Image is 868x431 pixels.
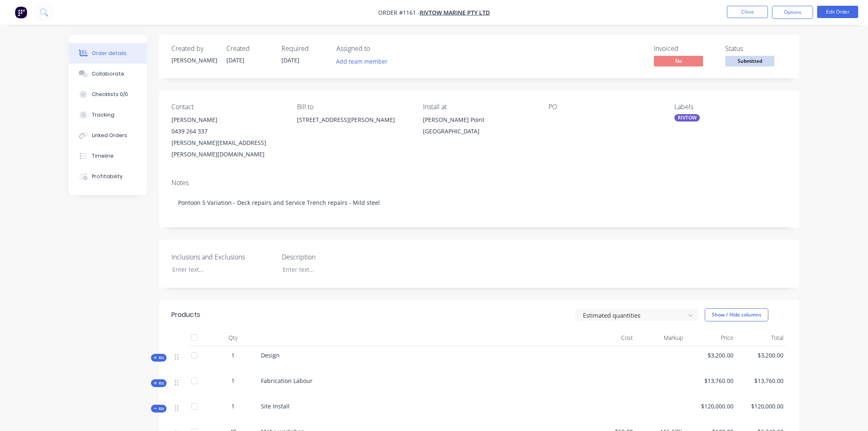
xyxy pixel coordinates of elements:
span: 1 [231,402,235,410]
div: [PERSON_NAME] Point [GEOGRAPHIC_DATA] [423,114,535,140]
div: [STREET_ADDRESS][PERSON_NAME] [297,114,409,126]
div: Invoiced [654,45,715,53]
span: Order #1161 - [378,9,420,16]
div: Notes [171,179,787,187]
div: Linked Orders [92,132,127,139]
button: Show / Hide columns [705,308,768,321]
span: Design [261,351,280,359]
div: Total [737,330,787,346]
span: $13,760.00 [740,376,784,385]
div: [PERSON_NAME] [171,114,284,126]
span: $3,200.00 [740,351,784,360]
span: $13,760.00 [690,376,733,385]
button: Options [772,6,813,19]
span: Submitted [725,56,774,66]
div: Profitability [92,173,123,180]
button: Close [727,6,768,18]
div: Markup [636,330,687,346]
button: Add team member [336,56,392,67]
button: Submitted [725,56,774,68]
div: Contact [171,103,284,111]
button: Profitability [69,166,147,187]
a: RIVTOW MARINE PTY LTD [420,9,490,16]
span: $120,000.00 [740,402,784,410]
div: Assigned to [336,45,418,53]
div: Install at [423,103,535,111]
label: Description [282,252,384,262]
button: Edit Order [817,6,858,18]
label: Inclusions and Exclusions [171,252,274,262]
div: Labels [674,103,787,111]
button: Kit [151,354,167,362]
span: Kit [153,380,164,386]
div: 0439 264 337 [171,126,284,137]
div: [PERSON_NAME] [171,56,217,64]
span: 1 [231,376,235,385]
div: Qty [208,330,258,346]
div: [PERSON_NAME] Point [GEOGRAPHIC_DATA] [423,114,535,137]
span: Fabrication Labour [261,377,313,385]
div: PO [548,103,661,111]
div: Created [226,45,272,53]
span: No [654,56,703,66]
button: Kit [151,379,167,387]
span: $3,200.00 [690,351,733,360]
span: $120,000.00 [690,402,733,410]
button: Add team member [332,56,392,67]
span: [DATE] [226,56,244,64]
div: [PERSON_NAME][EMAIL_ADDRESS][PERSON_NAME][DOMAIN_NAME] [171,137,284,160]
span: Site Install [261,402,290,410]
div: RIVTOW [674,114,700,122]
button: Kit [151,405,167,413]
div: Required [281,45,327,53]
img: Factory [15,6,27,18]
div: Bill to [297,103,409,111]
div: Tracking [92,111,114,119]
button: Linked Orders [69,125,147,146]
div: Cost [586,330,636,346]
div: Pontoon 5 Variation - Deck repairs and Service Trench repairs - Mild steel [171,190,787,215]
button: Timeline [69,146,147,166]
button: Checklists 0/0 [69,84,147,105]
button: Order details [69,43,147,64]
div: Collaborate [92,70,124,78]
span: [DATE] [281,56,299,64]
button: Collaborate [69,64,147,84]
span: 1 [231,351,235,360]
div: Created by [171,45,217,53]
button: Tracking [69,105,147,125]
div: Checklists 0/0 [92,91,128,98]
div: Status [725,45,787,53]
span: Kit [153,406,164,412]
div: [PERSON_NAME]0439 264 337[PERSON_NAME][EMAIL_ADDRESS][PERSON_NAME][DOMAIN_NAME] [171,114,284,160]
div: Products [171,310,200,320]
div: Order details [92,50,127,57]
div: [STREET_ADDRESS][PERSON_NAME] [297,114,409,140]
div: Timeline [92,152,114,160]
div: Price [686,330,737,346]
span: Kit [153,355,164,361]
